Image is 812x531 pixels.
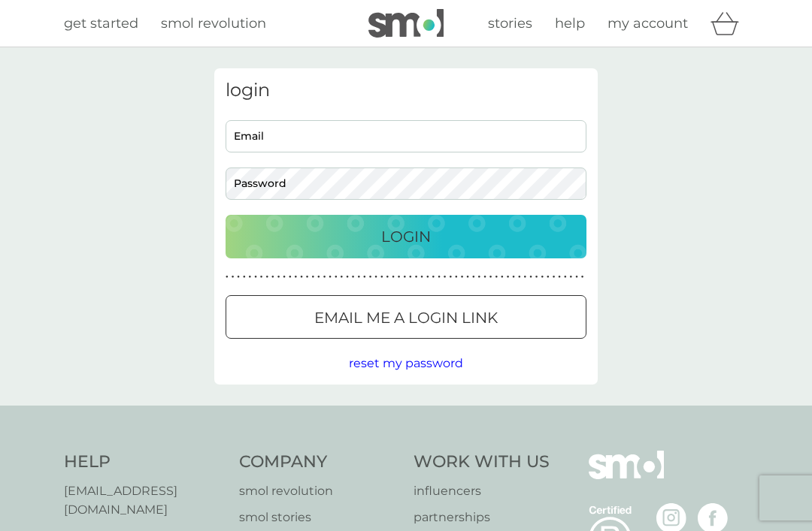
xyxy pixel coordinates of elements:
p: ● [483,273,486,281]
span: reset my password [349,356,463,370]
p: ● [535,273,538,281]
p: ● [357,273,360,281]
p: ● [300,273,303,281]
p: ● [260,273,263,281]
p: ● [363,273,366,281]
p: ● [461,273,464,281]
h3: login [226,80,586,101]
p: ● [295,273,298,281]
p: Login [381,225,431,249]
span: stories [488,15,532,32]
p: ● [403,273,406,281]
button: Login [226,215,586,258]
p: ● [512,273,515,281]
img: smol [368,9,444,38]
div: basket [710,8,748,38]
p: ● [237,273,240,281]
button: Email me a login link [226,295,586,339]
a: get started [64,13,138,35]
span: my account [607,15,688,32]
p: ● [489,273,492,281]
p: ● [455,273,458,281]
p: ● [306,273,309,281]
p: ● [386,273,389,281]
p: ● [518,273,521,281]
p: ● [547,273,550,281]
p: ● [472,273,475,281]
p: ● [392,273,395,281]
p: ● [226,273,229,281]
p: ● [438,273,441,281]
p: ● [317,273,320,281]
p: ● [466,273,469,281]
h4: Help [64,451,224,474]
p: ● [249,273,252,281]
img: smol [589,451,664,502]
p: Email me a login link [314,306,498,330]
span: get started [64,15,138,32]
p: ● [232,273,235,281]
p: ● [541,273,544,281]
p: ● [374,273,377,281]
h4: Company [239,451,399,474]
p: ● [426,273,429,281]
a: [EMAIL_ADDRESS][DOMAIN_NAME] [64,481,224,520]
p: ● [420,273,423,281]
p: ● [341,273,344,281]
p: ● [323,273,326,281]
p: ● [444,273,447,281]
p: ● [369,273,372,281]
p: ● [335,273,338,281]
p: ● [346,273,349,281]
span: help [555,15,585,32]
a: stories [488,13,532,35]
h4: Work With Us [414,451,550,474]
p: ● [524,273,527,281]
p: ● [581,273,584,281]
p: ● [329,273,332,281]
p: ● [243,273,246,281]
button: reset my password [349,354,463,373]
p: ● [271,273,274,281]
p: ● [553,273,556,281]
p: ● [277,273,280,281]
p: ● [570,273,573,281]
p: ● [254,273,257,281]
a: influencers [414,481,550,501]
p: ● [311,273,314,281]
p: ● [265,273,268,281]
p: ● [352,273,355,281]
p: ● [409,273,412,281]
p: ● [495,273,498,281]
p: ● [283,273,286,281]
a: partnerships [414,508,550,527]
span: smol revolution [161,15,266,32]
a: help [555,13,585,35]
p: ● [289,273,292,281]
a: smol revolution [161,13,266,35]
p: ● [558,273,561,281]
p: ● [529,273,532,281]
p: ● [415,273,418,281]
p: ● [564,273,567,281]
p: ● [398,273,401,281]
p: ● [432,273,435,281]
a: smol revolution [239,481,399,501]
a: smol stories [239,508,399,527]
p: ● [478,273,481,281]
p: ● [507,273,510,281]
a: my account [607,13,688,35]
p: ● [501,273,504,281]
p: ● [575,273,578,281]
p: ● [380,273,383,281]
p: ● [449,273,452,281]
